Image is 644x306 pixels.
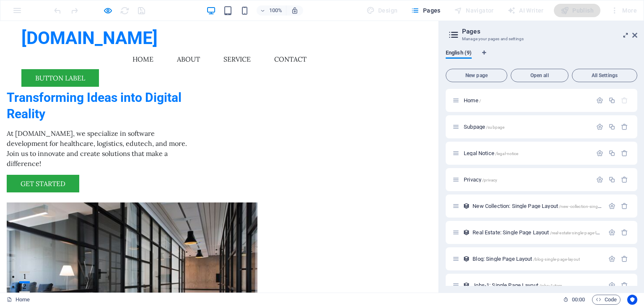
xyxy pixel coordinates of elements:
span: / [479,99,481,103]
div: Remove [621,255,628,262]
div: Legal Notice/legal-notice [461,150,592,156]
i: On resize automatically adjust zoom level to fit chosen device. [291,7,299,14]
span: /privacy [482,178,497,182]
div: Jobs-1: Single Page Layout/jobs-1-item [470,283,604,288]
span: English (9) [446,48,472,60]
div: Real Estate: Single Page Layout/real-estate-single-page-layout [470,230,604,235]
button: 100% [257,5,286,16]
a: Get Started [7,154,79,171]
div: This layout is used as a template for all items (e.g. a blog post) of this collection. The conten... [463,255,470,262]
span: All Settings [576,73,634,78]
span: : [578,296,579,303]
span: Open all [514,73,565,78]
a: Click to cancel selection. Double-click to open Pages [7,295,30,305]
div: Settings [608,229,615,236]
div: Remove [621,123,628,130]
span: Click to open page [473,282,562,288]
button: Usercentrics [627,295,637,305]
div: Remove [621,176,628,183]
button: 2 [19,260,30,262]
span: [DOMAIN_NAME] [21,7,158,27]
span: Click to open page [464,124,504,130]
button: All Settings [572,69,637,82]
h3: Manage your pages and settings [462,35,621,43]
a: Contact [267,28,313,48]
a: Service [217,28,257,48]
button: New page [446,69,507,82]
button: Open all [511,69,569,82]
div: New Collection: Single Page Layout/new-collection-single-page-layout [470,203,604,209]
div: Language Tabs [446,49,637,65]
div: This layout is used as a template for all items (e.g. a blog post) of this collection. The conten... [463,229,470,236]
div: Privacy/privacy [461,177,592,182]
span: New page [449,73,504,78]
a: About [170,28,207,48]
span: /subpage [486,125,504,130]
a: Button label [21,48,99,66]
div: Duplicate [608,176,615,183]
div: Home/ [461,98,592,103]
span: /blog-single-page-layout [533,257,580,262]
button: 1 [19,250,30,252]
span: Click to open page [464,97,481,104]
div: Settings [596,150,603,157]
div: Remove [621,150,628,157]
span: /new-collection-single-page-layout [559,204,625,209]
span: Click to open page [464,176,497,183]
div: Settings [608,255,615,262]
div: Duplicate [608,150,615,157]
div: Settings [596,176,603,183]
a: Home [126,28,160,48]
h2: Transforming Ideas into Digital Reality [7,68,195,101]
div: Remove [621,202,628,210]
button: Pages [408,4,444,17]
span: 00 00 [572,295,585,305]
span: Click to open page [473,203,624,209]
div: Settings [608,282,615,289]
h2: Pages [462,28,637,35]
span: /real-estate-single-page-layout [550,231,607,235]
div: This layout is used as a template for all items (e.g. a blog post) of this collection. The conten... [463,282,470,289]
div: The startpage cannot be deleted [621,97,628,104]
span: Click to open page [473,256,580,262]
span: Click to open page [464,150,518,156]
span: Pages [411,6,440,15]
div: Blog: Single Page Layout/blog-single-page-layout [470,256,604,262]
div: Settings [596,123,603,130]
div: Settings [608,202,615,210]
div: Design (Ctrl+Alt+Y) [363,4,401,17]
button: 3 [19,270,30,272]
h6: 100% [269,5,283,16]
div: Duplicate [608,97,615,104]
div: Remove [621,229,628,236]
span: /legal-notice [495,151,519,156]
div: Subpage/subpage [461,124,592,130]
button: Code [592,295,621,305]
button: Click here to leave preview mode and continue editing [103,5,113,16]
p: At [DOMAIN_NAME], we specialize in software development for healthcare, logistics, edutech, and m... [7,107,195,148]
span: Click to open page [473,229,607,236]
div: Settings [596,97,603,104]
div: Duplicate [608,123,615,130]
span: /jobs-1-item [539,283,563,288]
span: Code [596,295,617,305]
div: Remove [621,282,628,289]
div: This layout is used as a template for all items (e.g. a blog post) of this collection. The conten... [463,202,470,210]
